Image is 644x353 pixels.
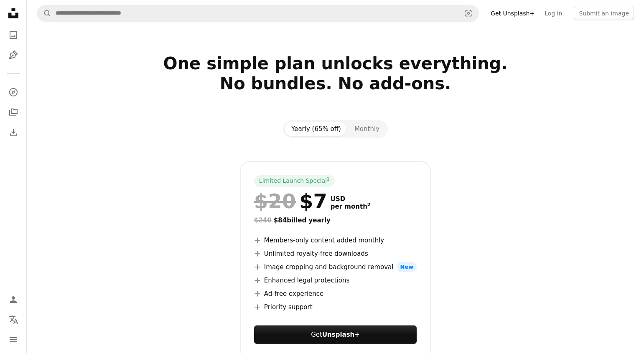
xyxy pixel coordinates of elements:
[254,175,335,187] div: Limited Launch Special
[5,311,22,328] button: Language
[322,331,360,338] strong: Unsplash+
[348,122,386,136] button: Monthly
[254,302,417,312] li: Priority support
[458,5,479,21] button: Visual search
[254,275,417,285] li: Enhanced legal protections
[331,203,371,210] span: per month
[5,104,22,121] a: Collections
[254,190,296,212] span: $20
[574,7,634,20] button: Submit an image
[254,217,272,224] span: $240
[5,84,22,101] a: Explore
[66,53,605,113] h2: One simple plan unlocks everything. No bundles. No add-ons.
[254,235,417,245] li: Members-only content added monthly
[5,291,22,308] a: Log in / Sign up
[254,190,327,212] div: $7
[367,202,371,207] sup: 2
[254,262,417,272] li: Image cropping and background removal
[254,289,417,299] li: Ad-free experience
[397,262,417,272] span: New
[254,325,417,344] button: GetUnsplash+
[37,5,51,21] button: Search Unsplash
[285,122,348,136] button: Yearly (65% off)
[5,124,22,141] a: Download History
[5,5,22,23] a: Home — Unsplash
[327,176,330,182] sup: 1
[331,195,371,203] span: USD
[325,177,331,185] a: 1
[254,249,417,259] li: Unlimited royalty-free downloads
[37,5,479,22] form: Find visuals sitewide
[5,331,22,348] button: Menu
[366,203,372,210] a: 2
[5,27,22,43] a: Photos
[5,47,22,63] a: Illustrations
[540,7,567,20] a: Log in
[254,215,417,225] div: $84 billed yearly
[486,7,540,20] a: Get Unsplash+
